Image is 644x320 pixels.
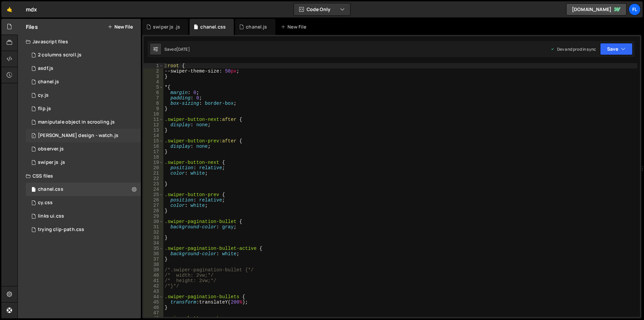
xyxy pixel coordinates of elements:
[38,92,49,98] div: cy.js
[38,146,64,152] div: observer.js
[144,122,163,128] div: 12
[144,187,163,192] div: 24
[144,257,163,262] div: 37
[144,138,163,144] div: 15
[164,46,190,52] div: Saved
[566,3,627,15] a: [DOMAIN_NAME]
[144,230,163,235] div: 32
[153,24,180,30] div: swiper js .js
[32,134,36,139] span: 1
[600,43,633,55] button: Save
[144,144,163,149] div: 16
[26,129,141,142] div: 14087/35941.js
[26,62,141,75] div: 14087/43937.js
[26,223,141,236] div: 14087/36400.css
[38,119,115,125] div: maniputale object in scrooling.js
[144,85,163,90] div: 5
[144,181,163,187] div: 23
[144,283,163,289] div: 42
[38,52,82,58] div: 2 columns scroll.js
[38,133,118,139] div: [PERSON_NAME] design - watch.js
[144,192,163,197] div: 25
[144,101,163,106] div: 8
[38,79,59,85] div: chanel.js
[144,262,163,267] div: 38
[144,300,163,305] div: 45
[144,106,163,111] div: 9
[281,24,309,30] div: New File
[144,235,163,240] div: 33
[18,35,141,48] div: Javascript files
[144,128,163,133] div: 13
[144,79,163,85] div: 4
[26,5,37,13] div: mdx
[108,24,133,30] button: New File
[200,24,226,30] div: chanel.css
[26,156,141,169] div: 14087/45370.js
[629,3,641,15] a: fl
[26,102,141,116] div: 14087/37273.js
[26,183,141,196] div: 14087/45251.css
[144,197,163,203] div: 26
[144,305,163,310] div: 46
[144,68,163,74] div: 2
[144,90,163,95] div: 6
[26,142,141,156] div: 14087/36990.js
[144,171,163,176] div: 21
[144,176,163,181] div: 22
[144,63,163,68] div: 1
[144,273,163,278] div: 40
[144,224,163,230] div: 31
[144,133,163,138] div: 14
[144,214,163,219] div: 29
[26,116,141,129] div: 14087/36120.js
[144,289,163,294] div: 43
[38,227,84,233] div: trying clip-path.css
[144,154,163,160] div: 18
[144,95,163,101] div: 7
[144,208,163,214] div: 28
[144,74,163,79] div: 3
[294,3,350,15] button: Code Only
[144,310,163,316] div: 47
[26,210,141,223] div: 14087/37841.css
[38,200,53,206] div: cy.css
[144,149,163,154] div: 17
[144,294,163,300] div: 44
[144,240,163,246] div: 34
[1,1,18,17] a: 🤙
[144,278,163,283] div: 41
[144,246,163,251] div: 35
[38,65,53,72] div: asdf.js
[38,106,51,112] div: flip.js
[144,219,163,224] div: 30
[144,111,163,117] div: 10
[144,251,163,257] div: 36
[26,48,141,62] div: 14087/36530.js
[176,46,190,52] div: [DATE]
[246,24,267,30] div: chanel.js
[38,213,64,219] div: links ui.css
[550,46,596,52] div: Dev and prod in sync
[18,169,141,183] div: CSS files
[144,160,163,165] div: 19
[144,203,163,208] div: 27
[26,75,141,89] div: 14087/45247.js
[38,186,63,192] div: chanel.css
[26,89,141,102] div: 14087/44148.js
[38,159,65,166] div: swiper js .js
[144,267,163,273] div: 39
[26,23,38,31] h2: Files
[144,165,163,171] div: 20
[144,117,163,122] div: 11
[26,196,141,210] div: 14087/44196.css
